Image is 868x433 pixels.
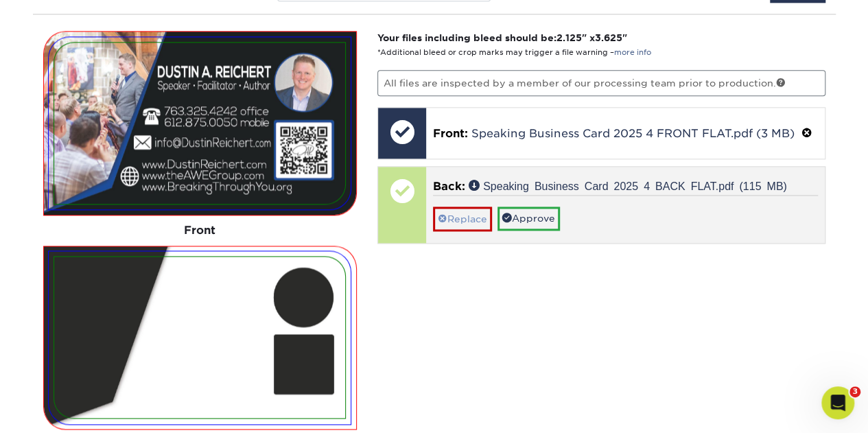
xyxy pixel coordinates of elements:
span: Front: [433,127,468,140]
span: 2.125 [556,32,582,43]
iframe: Google Customer Reviews [3,391,117,428]
a: more info [614,48,651,57]
span: Back: [433,180,465,193]
a: Speaking Business Card 2025 4 FRONT FLAT.pdf (3 MB) [471,127,795,140]
span: 3 [849,386,860,397]
small: *Additional bleed or crop marks may trigger a file warning – [377,48,651,57]
p: All files are inspected by a member of our processing team prior to production. [377,70,825,96]
span: 3.625 [595,32,622,43]
a: Replace [433,207,492,231]
a: Speaking Business Card 2025 4 BACK FLAT.pdf (115 MB) [469,180,787,191]
div: Front [43,215,357,246]
a: Approve [497,207,560,230]
strong: Your files including bleed should be: " x " [377,32,627,43]
iframe: Intercom live chat [821,386,854,419]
